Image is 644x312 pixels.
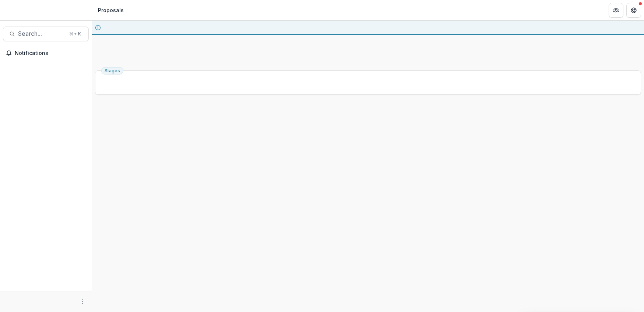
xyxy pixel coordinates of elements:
[626,3,641,18] button: Get Help
[95,5,127,15] nav: breadcrumb
[3,27,89,41] button: Search...
[609,3,623,18] button: Partners
[3,47,89,59] button: Notifications
[78,297,87,306] button: More
[98,6,124,14] div: Proposals
[18,30,65,37] span: Search...
[15,50,86,56] span: Notifications
[105,68,120,73] span: Stages
[68,30,82,38] div: ⌘ + K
